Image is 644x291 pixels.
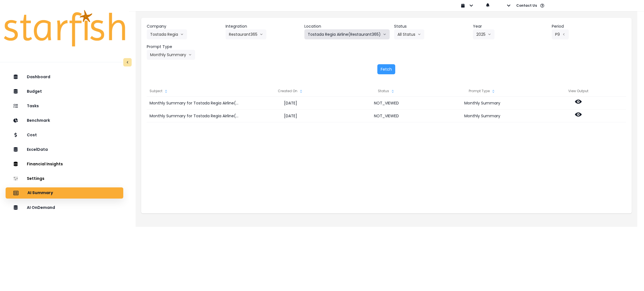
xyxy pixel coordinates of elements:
button: Cost [6,129,123,140]
p: Dashboard [27,75,50,79]
button: 2025arrow down line [473,29,494,39]
button: ExcelData [6,144,123,155]
header: Status [394,23,468,29]
div: View Output [530,85,626,97]
p: AI Summary [27,190,53,195]
div: [DATE] [243,97,338,109]
svg: arrow left line [562,32,565,37]
button: AI Summary [6,187,123,199]
div: Created On [243,85,338,97]
div: [DATE] [243,109,338,122]
button: Monthly Summaryarrow down line [147,50,195,60]
button: Budget [6,86,123,97]
header: Prompt Type [147,44,221,50]
svg: arrow down line [260,32,263,37]
svg: sort [491,89,496,94]
p: Budget [27,89,42,94]
header: Location [304,23,390,29]
button: Financial Insights [6,158,123,170]
button: Benchmark [6,115,123,126]
p: ExcelData [27,147,48,152]
p: Benchmark [27,118,50,123]
header: Year [473,23,547,29]
div: Subject [147,85,242,97]
button: AI OnDemand [6,202,123,213]
button: Fetch [377,64,395,74]
button: Dashboard [6,71,123,82]
button: Tasks [6,100,123,111]
svg: sort [390,89,395,94]
div: Monthly Summary [434,109,530,122]
div: Prompt Type [434,85,530,97]
div: Status [338,85,434,97]
svg: sort [299,89,303,94]
svg: arrow down line [418,32,421,37]
svg: sort [164,89,168,94]
svg: arrow down line [383,32,386,37]
button: All Statusarrow down line [394,29,424,39]
svg: arrow down line [188,52,192,58]
svg: arrow down line [180,32,184,37]
header: Integration [226,23,300,29]
button: Tostada Regiaarrow down line [147,29,187,39]
button: Settings [6,173,123,184]
button: Restaurant365arrow down line [226,29,266,39]
header: Company [147,23,221,29]
button: P9arrow left line [552,29,569,39]
div: Monthly Summary for Tostada Regia Airline(Restaurant365) for P9 2025 [147,97,242,109]
p: Cost [27,133,37,137]
p: AI OnDemand [27,205,55,210]
button: Tostada Regia Airline(Restaurant365)arrow down line [304,29,390,39]
div: NOT_VIEWED [338,97,434,109]
div: Monthly Summary [434,97,530,109]
header: Period [552,23,626,29]
svg: arrow down line [488,32,491,37]
div: Monthly Summary for Tostada Regia Airline(Restaurant365) for P9 2025 [147,109,242,122]
div: NOT_VIEWED [338,109,434,122]
p: Tasks [27,104,39,108]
